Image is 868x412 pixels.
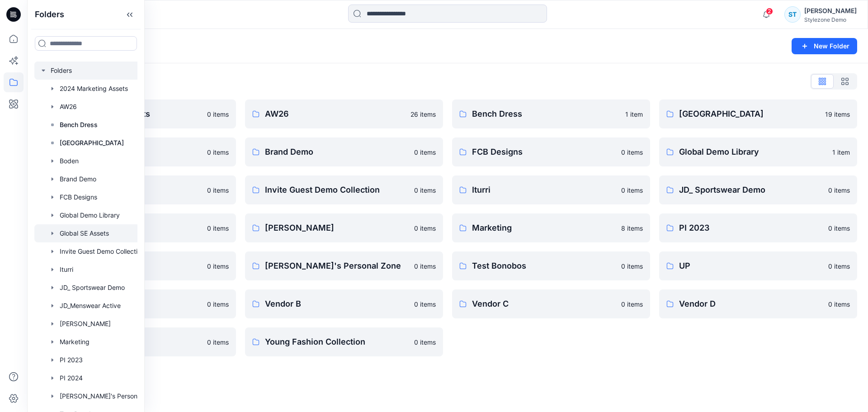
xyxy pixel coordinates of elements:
[207,261,229,271] p: 0 items
[452,213,650,242] a: Marketing8 items
[679,298,823,310] p: Vendor D
[679,260,823,272] p: UP
[679,222,823,234] p: PI 2023
[265,336,409,348] p: Young Fashion Collection
[245,137,443,166] a: Brand Demo0 items
[472,184,616,196] p: Iturri
[414,223,436,233] p: 0 items
[828,223,850,233] p: 0 items
[659,213,857,242] a: PI 20230 items
[207,185,229,195] p: 0 items
[207,337,229,347] p: 0 items
[60,119,98,130] p: Bench Dress
[452,289,650,318] a: Vendor C0 items
[265,184,409,196] p: Invite Guest Demo Collection
[414,337,436,347] p: 0 items
[832,147,850,157] p: 1 item
[207,147,229,157] p: 0 items
[245,213,443,242] a: [PERSON_NAME]0 items
[245,175,443,204] a: Invite Guest Demo Collection0 items
[245,99,443,128] a: AW2626 items
[659,175,857,204] a: JD_ Sportswear Demo0 items
[414,299,436,309] p: 0 items
[245,327,443,356] a: Young Fashion Collection0 items
[414,261,436,271] p: 0 items
[410,109,436,119] p: 26 items
[414,185,436,195] p: 0 items
[452,99,650,128] a: Bench Dress1 item
[207,109,229,119] p: 0 items
[452,251,650,280] a: Test Bonobos0 items
[265,108,405,120] p: AW26
[625,109,643,119] p: 1 item
[825,109,850,119] p: 19 items
[679,184,823,196] p: JD_ Sportswear Demo
[265,260,409,272] p: [PERSON_NAME]'s Personal Zone
[245,251,443,280] a: [PERSON_NAME]'s Personal Zone0 items
[265,298,409,310] p: Vendor B
[472,146,616,158] p: FCB Designs
[452,175,650,204] a: Iturri0 items
[207,299,229,309] p: 0 items
[414,147,436,157] p: 0 items
[621,185,643,195] p: 0 items
[679,108,820,120] p: [GEOGRAPHIC_DATA]
[207,223,229,233] p: 0 items
[621,223,643,233] p: 8 items
[245,289,443,318] a: Vendor B0 items
[659,137,857,166] a: Global Demo Library1 item
[265,146,409,158] p: Brand Demo
[472,260,616,272] p: Test Bonobos
[828,185,850,195] p: 0 items
[828,299,850,309] p: 0 items
[766,8,773,15] span: 2
[828,261,850,271] p: 0 items
[804,5,857,16] div: [PERSON_NAME]
[265,222,409,234] p: [PERSON_NAME]
[472,222,616,234] p: Marketing
[679,146,827,158] p: Global Demo Library
[621,299,643,309] p: 0 items
[472,298,616,310] p: Vendor C
[60,137,124,148] p: [GEOGRAPHIC_DATA]
[472,108,620,120] p: Bench Dress
[659,99,857,128] a: [GEOGRAPHIC_DATA]19 items
[792,38,857,54] button: New Folder
[659,289,857,318] a: Vendor D0 items
[621,261,643,271] p: 0 items
[621,147,643,157] p: 0 items
[784,6,801,23] div: ST
[452,137,650,166] a: FCB Designs0 items
[804,16,857,23] div: Stylezone Demo
[659,251,857,280] a: UP0 items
